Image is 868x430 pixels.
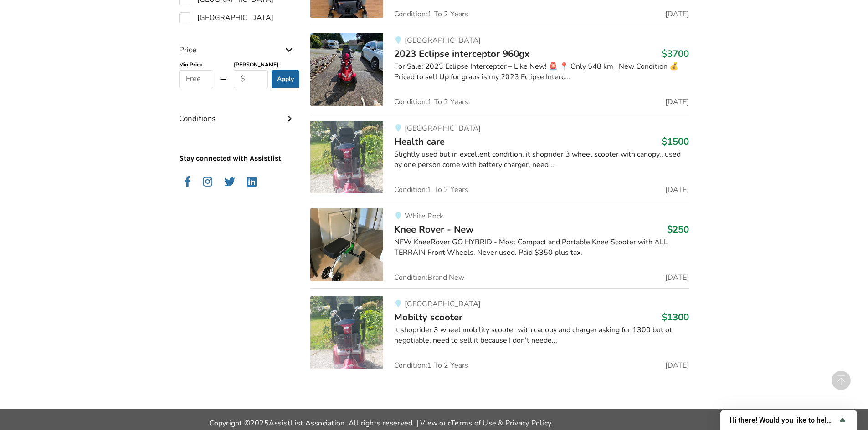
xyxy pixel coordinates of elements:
span: [DATE] [665,362,689,369]
span: Hi there! Would you like to help us improve AssistList? [729,416,837,425]
span: Condition: 1 To 2 Years [394,362,468,369]
span: Condition: Brand New [394,274,464,281]
p: Stay connected with Assistlist [179,128,296,164]
input: $ [234,70,268,88]
span: Health care [394,135,445,148]
a: mobility-2023 eclipse interceptor 960gx[GEOGRAPHIC_DATA]2023 Eclipse interceptor 960gx$3700For Sa... [310,25,689,113]
input: Free [179,70,213,88]
div: NEW KneeRover GO HYBRID - Most Compact and Portable Knee Scooter with ALL TERRAIN Front Wheels. N... [394,237,689,258]
label: [GEOGRAPHIC_DATA] [179,12,273,23]
span: [DATE] [665,98,689,106]
button: Show survey - Hi there! Would you like to help us improve AssistList? [729,415,848,425]
span: 2023 Eclipse interceptor 960gx [394,47,529,60]
span: Mobilty scooter [394,311,462,324]
h3: $1500 [662,136,689,147]
img: mobility-mobilty scooter [310,296,383,369]
div: Slightly used but in excellent condition, it shoprider 3 wheel scooter with canopy,, used by one ... [394,149,689,170]
h3: $1300 [662,311,689,323]
span: [DATE] [665,274,689,281]
span: [DATE] [665,10,689,18]
span: Knee Rover - New [394,223,474,236]
span: [GEOGRAPHIC_DATA] [405,123,481,133]
img: mobility-health care [310,121,383,193]
span: Condition: 1 To 2 Years [394,186,468,193]
a: Terms of Use & Privacy Policy [451,418,551,428]
a: mobility-knee rover - newWhite RockKnee Rover - New$250NEW KneeRover GO HYBRID - Most Compact and... [310,201,689,288]
a: mobility-health care[GEOGRAPHIC_DATA]Health care$1500Slightly used but in excellent condition, it... [310,113,689,201]
div: For Sale: 2023 Eclipse Interceptor – Like New! 🚨 📍 Only 548 km | New Condition 💰 Priced to sell U... [394,61,689,82]
h3: $3700 [662,48,689,60]
b: Min Price [179,61,203,68]
button: Apply [272,70,299,88]
span: [GEOGRAPHIC_DATA] [405,299,481,309]
img: mobility-2023 eclipse interceptor 960gx [310,33,383,106]
span: Condition: 1 To 2 Years [394,10,468,18]
span: [GEOGRAPHIC_DATA] [405,35,481,46]
span: White Rock [405,211,443,221]
b: [PERSON_NAME] [234,61,278,68]
span: [DATE] [665,186,689,193]
div: It shoprider 3 wheel mobility scooter with canopy and charger asking for 1300 but ot negotiable, ... [394,325,689,346]
a: mobility-mobilty scooter[GEOGRAPHIC_DATA]Mobilty scooter$1300It shoprider 3 wheel mobility scoote... [310,288,689,369]
span: Condition: 1 To 2 Years [394,98,468,106]
img: mobility-knee rover - new [310,208,383,281]
div: Conditions [179,96,296,128]
h3: $250 [667,223,689,235]
div: Price [179,27,296,59]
